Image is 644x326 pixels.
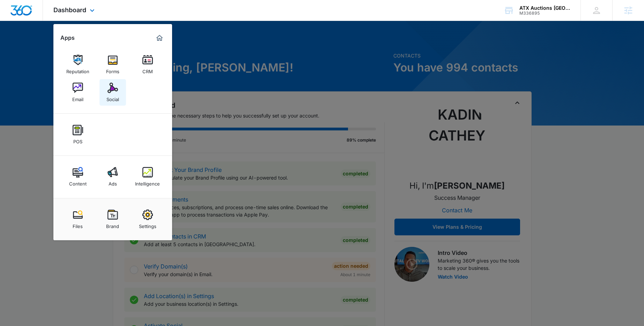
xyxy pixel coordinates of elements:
[106,93,119,102] div: Social
[66,65,89,74] div: Reputation
[18,18,77,24] div: Domain: [DOMAIN_NAME]
[139,220,156,229] div: Settings
[99,206,126,233] a: Brand
[72,93,83,102] div: Email
[519,11,570,16] div: account id
[73,135,82,144] div: POS
[11,11,17,17] img: logo_orange.svg
[142,65,153,74] div: CRM
[106,220,119,229] div: Brand
[65,79,91,106] a: Email
[19,40,24,46] img: tab_domain_overview_orange.svg
[77,41,118,46] div: Keywords by Traffic
[65,164,91,190] a: Content
[69,40,75,46] img: tab_keywords_by_traffic_grey.svg
[109,177,117,187] div: Ads
[106,65,119,74] div: Forms
[65,121,91,148] a: POS
[53,6,86,14] span: Dashboard
[65,51,91,78] a: Reputation
[99,51,126,78] a: Forms
[69,177,87,187] div: Content
[27,41,62,46] div: Domain Overview
[134,164,161,190] a: Intelligence
[154,32,165,44] a: Marketing 360® Dashboard
[73,220,83,229] div: Files
[65,206,91,233] a: Files
[11,18,17,24] img: website_grey.svg
[99,164,126,190] a: Ads
[134,206,161,233] a: Settings
[20,11,34,17] div: v 4.0.25
[134,51,161,78] a: CRM
[135,177,160,187] div: Intelligence
[519,5,570,11] div: account name
[60,35,75,41] h2: Apps
[99,79,126,106] a: Social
